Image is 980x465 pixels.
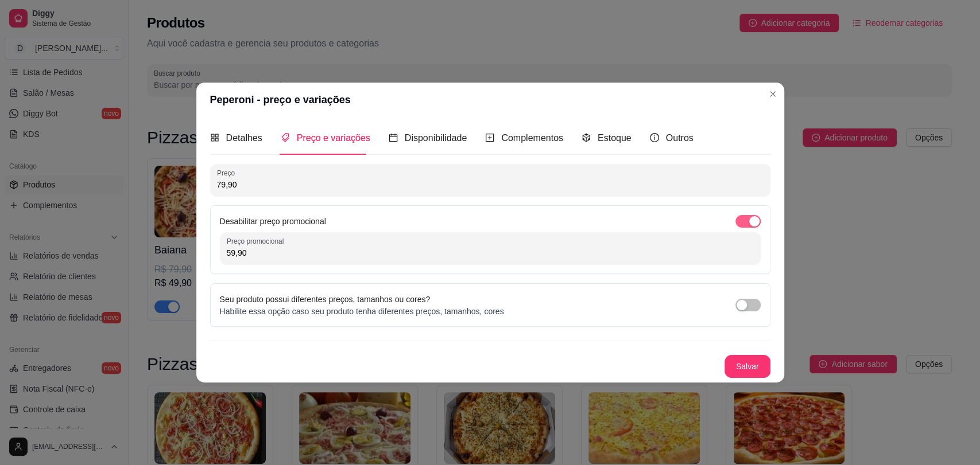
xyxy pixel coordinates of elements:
[764,85,782,103] button: Close
[220,217,326,226] label: Desabilitar preço promocional
[220,295,431,304] label: Seu produto possui diferentes preços, tamanhos ou cores?
[217,179,764,190] input: Preço
[227,247,754,259] input: Preço promocional
[650,133,659,142] span: info-circle
[227,236,288,246] label: Preço promocional
[485,133,494,142] span: plus-square
[226,133,262,143] span: Detalhes
[725,355,770,378] button: Salvar
[297,133,370,143] span: Preço e variações
[281,133,290,142] span: tags
[389,133,398,142] span: calendar
[405,133,467,143] span: Disponibilidade
[217,168,239,178] label: Preço
[220,306,504,317] p: Habilite essa opção caso seu produto tenha diferentes preços, tamanhos, cores
[501,133,563,143] span: Complementos
[666,133,694,143] span: Outros
[196,83,784,117] header: Peperoni - preço e variações
[582,133,591,142] span: code-sandbox
[210,133,219,142] span: appstore
[598,133,632,143] span: Estoque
